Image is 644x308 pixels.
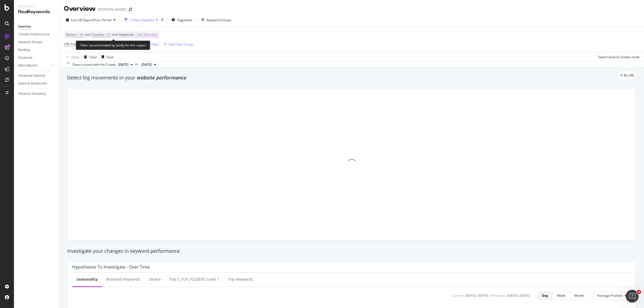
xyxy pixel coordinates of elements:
[18,55,32,61] div: Keywords
[71,55,79,59] div: Apply
[130,18,154,22] div: 2 Filters Applied
[169,42,193,47] div: Add Filter Group
[82,53,97,61] button: Clear
[537,291,553,300] button: Day
[134,32,136,37] span: =
[18,32,49,37] div: Content Performance
[18,32,56,37] a: Content Performance
[64,4,96,13] div: Overview
[199,16,233,24] button: Keyword Groups
[637,290,641,294] span: 1
[104,32,106,37] span: =
[452,293,464,298] div: Current:
[18,47,56,53] a: Ranking
[106,277,140,282] div: Branded Keywords
[18,63,50,68] a: More Reports
[624,74,634,77] span: By URL
[64,42,77,46] span: URL Path
[80,31,83,38] span: All
[18,81,56,86] a: Explorer Bookmarks
[177,18,192,22] span: Segments
[18,47,30,53] div: Ranking
[489,293,506,298] div: vs Previous :
[106,55,114,59] div: Save
[67,248,636,255] div: Investigate your changes in keyword performance
[107,31,111,38] span: All
[18,9,55,15] div: RealKeywords
[465,293,488,298] div: [DATE] - [DATE]
[92,32,104,37] span: Country
[18,55,56,61] a: Keywords
[139,61,158,68] button: [DATE]
[570,291,588,300] button: Month
[597,293,623,298] span: Average Position
[169,16,195,24] button: Segments
[76,277,98,282] div: Seasonality
[66,32,76,37] span: Device
[100,53,114,61] button: Save
[228,277,253,282] div: Top Keywords
[593,291,631,300] button: Average Position
[71,18,90,22] span: Last 28 Days
[598,55,640,59] div: Switch back to Simple mode
[207,18,231,22] div: Keyword Groups
[18,73,45,79] div: Keywords Explorer
[85,32,90,37] span: and
[18,91,56,97] a: Keyword Sampling
[118,62,129,67] span: 2025 Oct. 6th
[596,53,640,61] button: Switch back to Simple mode
[18,24,56,30] a: Overview
[116,61,135,68] button: [DATE]
[18,63,37,68] div: More Reports
[18,39,42,45] div: Keyword Groups
[112,32,118,37] span: and
[129,8,132,11] div: arrow-right-arrow-left
[141,62,152,67] span: 2025 Sep. 8th
[18,91,46,97] div: Keyword Sampling
[557,293,565,298] div: Week
[89,55,97,59] div: Clear
[76,41,150,50] div: Filter recommended by botify for this report
[137,31,157,38] span: Non-Branded
[64,53,79,61] button: Apply
[160,17,165,23] div: times
[90,18,111,22] span: vs Prev. Period
[162,41,193,47] button: Add Filter Group
[64,16,118,24] button: Last 28 DaysvsPrev. Period
[72,264,150,270] div: Hypotheses to Investigate - Over Time
[553,291,570,300] button: Week
[574,293,584,298] div: Month
[507,293,530,298] div: [DATE] - [DATE]
[119,32,134,37] span: Keywords
[122,16,160,24] button: 2 Filters Applied
[18,4,55,9] div: Analytics
[18,24,31,30] div: Overview
[18,81,47,86] div: Explorer Bookmarks
[72,62,116,67] div: Data crossed with the Crawls
[145,42,159,47] div: Add Filter
[149,277,161,282] div: Device
[98,7,127,12] div: [PERSON_NAME]
[18,39,56,45] a: Keyword Groups
[169,277,219,282] div: Top s_TOP_FOLDERS Level 1
[135,62,139,67] span: vs
[18,73,56,79] a: Keywords Explorer
[626,290,639,303] iframe: Intercom live chat
[618,72,636,79] div: legacy label
[542,293,548,298] div: Day
[77,32,79,37] span: =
